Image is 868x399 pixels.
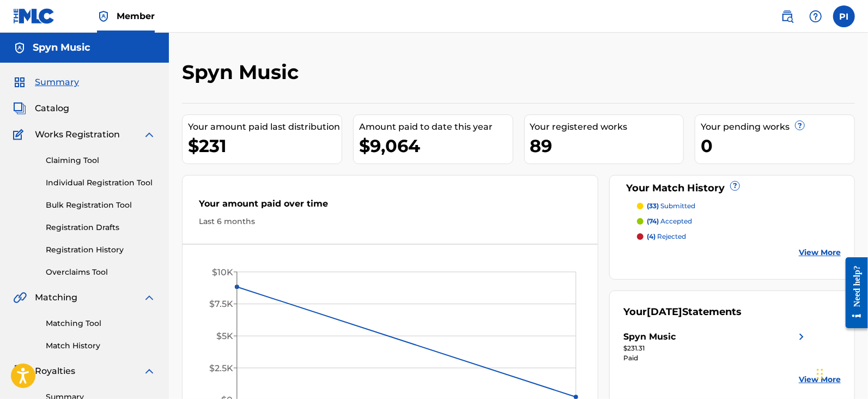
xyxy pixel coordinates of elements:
[637,216,841,226] a: (74) accepted
[143,291,156,304] img: expand
[814,347,868,399] div: Widget de chat
[623,353,808,363] div: Paid
[701,134,854,158] div: 0
[35,365,75,378] span: Royalties
[199,216,581,227] div: Last 6 months
[647,201,695,211] p: submitted
[13,76,26,89] img: Summary
[647,217,659,225] span: (74)
[359,120,513,134] div: Amount paid to date this year
[117,10,155,22] span: Member
[46,199,156,211] a: Bulk Registration Tool
[35,76,79,89] span: Summary
[13,8,55,24] img: MLC Logo
[647,306,682,318] span: [DATE]
[647,216,692,226] p: accepted
[46,267,156,278] a: Overclaims Tool
[799,374,841,385] a: View More
[776,5,798,27] a: Public Search
[13,291,27,304] img: Matching
[46,222,156,233] a: Registration Drafts
[188,134,342,158] div: $231
[13,128,27,141] img: Works Registration
[33,41,90,54] h5: Spyn Music
[814,347,868,399] iframe: Chat Widget
[623,330,676,343] div: Spyn Music
[209,299,233,309] tspan: $7.5K
[731,182,739,190] span: ?
[46,244,156,256] a: Registration History
[212,267,233,277] tspan: $10K
[199,197,581,216] div: Your amount paid over time
[216,331,233,341] tspan: $5K
[795,330,808,343] img: right chevron icon
[781,10,794,23] img: search
[13,76,79,89] a: SummarySummary
[530,134,684,158] div: 89
[647,232,686,241] p: rejected
[623,330,808,363] a: Spyn Musicright chevron icon$231.31Paid
[637,201,841,211] a: (33) submitted
[46,177,156,189] a: Individual Registration Tool
[837,249,868,336] iframe: Resource Center
[623,343,808,353] div: $231.31
[799,247,841,258] a: View More
[35,291,77,304] span: Matching
[13,41,26,55] img: Accounts
[143,365,156,378] img: expand
[35,102,69,115] span: Catalog
[796,121,804,130] span: ?
[46,155,156,166] a: Claiming Tool
[35,128,120,141] span: Works Registration
[13,102,69,115] a: CatalogCatalog
[46,340,156,352] a: Match History
[97,10,110,23] img: Top Rightsholder
[13,365,26,378] img: Royalties
[359,134,513,158] div: $9,064
[623,181,841,196] div: Your Match History
[647,202,659,210] span: (33)
[809,10,822,23] img: help
[530,120,684,134] div: Your registered works
[647,232,655,240] span: (4)
[188,120,342,134] div: Your amount paid last distribution
[701,120,854,134] div: Your pending works
[817,358,823,390] div: Arrastrar
[209,363,233,373] tspan: $2.5K
[637,232,841,241] a: (4) rejected
[182,60,304,84] h2: Spyn Music
[46,318,156,329] a: Matching Tool
[13,102,26,115] img: Catalog
[833,5,855,27] div: User Menu
[623,305,742,319] div: Your Statements
[805,5,827,27] div: Help
[143,128,156,141] img: expand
